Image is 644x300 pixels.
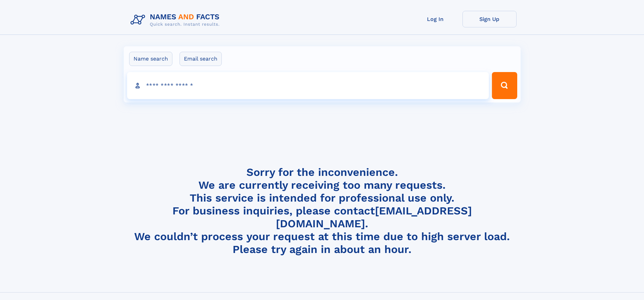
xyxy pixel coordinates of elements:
[462,11,517,27] a: Sign Up
[408,11,462,27] a: Log In
[128,166,517,256] h4: Sorry for the inconvenience. We are currently receiving too many requests. This service is intend...
[129,52,172,66] label: Name search
[492,72,517,99] button: Search Button
[127,72,489,99] input: search input
[180,52,222,66] label: Email search
[128,11,225,29] img: Logo Names and Facts
[276,204,472,230] a: [EMAIL_ADDRESS][DOMAIN_NAME]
